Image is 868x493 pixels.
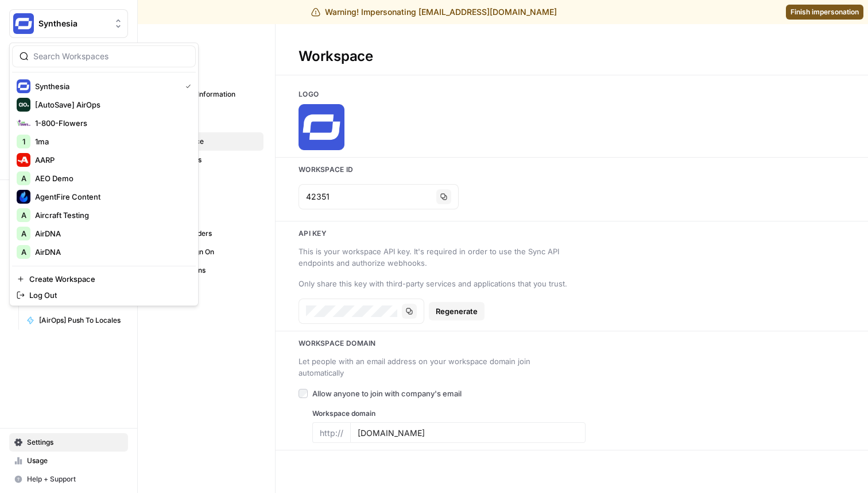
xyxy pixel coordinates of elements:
[790,7,859,17] span: Finish impersonation
[9,43,199,306] div: Workspace: Synthesia
[167,228,258,239] span: API Providers
[35,228,187,239] span: AirDNA
[38,18,108,29] span: Synthesia
[276,338,868,349] h3: Workspace Domain
[9,433,128,452] a: Settings
[167,173,258,184] span: Billing
[9,9,128,38] button: Workspace: Synthesia
[35,209,187,221] span: Aircraft Testing
[27,437,123,448] span: Settings
[149,261,263,280] a: Integrations
[167,155,258,165] span: Databases
[149,280,263,298] a: Secrets
[22,136,25,147] span: 1
[33,51,188,62] input: Search Workspaces
[21,311,128,330] a: [AirOps] Push To Locales
[12,287,196,303] a: Log Out
[12,271,196,287] a: Create Workspace
[276,165,868,175] h3: Workspace Id
[39,315,123,326] span: [AirOps] Push To Locales
[35,246,187,258] span: AirDNA
[17,116,30,130] img: 1-800-Flowers Logo
[29,289,187,301] span: Log Out
[35,154,187,166] span: AARP
[21,209,26,221] span: A
[167,136,258,147] span: Workspace
[167,247,258,257] span: Single Sign On
[299,389,308,398] input: Allow anyone to join with company's email
[35,99,187,110] span: [AutoSave] AirOps
[149,169,263,188] a: Billing
[149,243,263,261] a: Single Sign On
[299,356,572,379] div: Let people with an email address on your workspace domain join automatically
[312,422,350,443] div: http://
[149,151,263,169] a: Databases
[149,132,263,151] a: Workspace
[149,188,263,206] a: Team
[167,89,258,100] span: Personal Information
[311,6,557,18] div: Warning! Impersonating [EMAIL_ADDRESS][DOMAIN_NAME]
[9,452,128,470] a: Usage
[27,474,123,484] span: Help + Support
[35,136,187,147] span: 1ma
[17,98,30,112] img: [AutoSave] AirOps Logo
[29,273,187,285] span: Create Workspace
[35,191,187,202] span: AgentFire Content
[299,246,572,269] div: This is your workspace API key. It's required in order to use the Sync API endpoints and authoriz...
[429,302,485,320] button: Regenerate
[786,5,863,20] a: Finish impersonation
[35,117,187,129] span: 1-800-Flowers
[312,408,586,419] label: Workspace domain
[167,284,258,294] span: Secrets
[21,228,26,239] span: A
[149,206,263,224] a: Tags
[276,228,868,239] h3: Api key
[149,85,263,104] a: Personal Information
[276,47,396,66] div: Workspace
[299,278,572,289] div: Only share this key with third-party services and applications that you trust.
[17,153,30,167] img: AARP Logo
[35,173,187,184] span: AEO Demo
[167,210,258,220] span: Tags
[167,192,258,202] span: Team
[13,13,34,34] img: Synthesia Logo
[21,246,26,258] span: A
[312,388,462,399] span: Allow anyone to join with company's email
[149,40,186,54] span: Settings
[436,305,478,317] span: Regenerate
[21,173,26,184] span: A
[17,79,30,93] img: Synthesia Logo
[149,224,263,243] a: API Providers
[35,81,176,92] span: Synthesia
[276,89,868,100] h3: Logo
[27,456,123,466] span: Usage
[167,265,258,276] span: Integrations
[17,190,30,204] img: AgentFire Content Logo
[299,104,344,150] img: Company Logo
[9,470,128,488] button: Help + Support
